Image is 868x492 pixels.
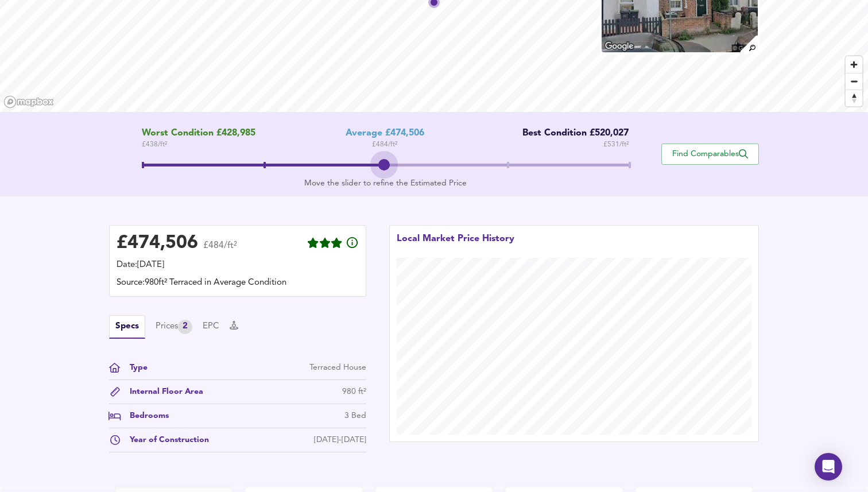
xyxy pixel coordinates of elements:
[344,410,366,422] div: 3 Bed
[156,320,192,334] div: Prices
[117,277,359,289] div: Source: 980ft² Terraced in Average Condition
[314,434,366,446] div: [DATE]-[DATE]
[117,235,198,252] div: £ 474,506
[661,144,759,165] button: Find Comparables
[178,320,192,334] div: 2
[846,90,862,106] span: Reset bearing to north
[309,362,366,374] div: Terraced House
[668,149,753,160] span: Find Comparables
[846,56,862,73] button: Zoom in
[121,362,148,374] div: Type
[109,315,145,339] button: Specs
[815,453,842,481] div: Open Intercom Messenger
[203,241,237,258] span: £484/ft²
[846,90,862,106] button: Reset bearing to north
[397,233,514,258] div: Local Market Price History
[117,259,359,272] div: Date: [DATE]
[121,386,203,398] div: Internal Floor Area
[121,434,209,446] div: Year of Construction
[203,320,219,333] button: EPC
[342,386,366,398] div: 980 ft²
[142,128,255,139] span: Worst Condition £428,985
[156,320,192,334] button: Prices2
[846,73,862,90] button: Zoom out
[142,177,629,189] div: Move the slider to refine the Estimated Price
[372,139,397,150] span: £ 484 / ft²
[3,95,54,109] a: Mapbox homepage
[603,139,629,150] span: £ 531 / ft²
[121,410,169,422] div: Bedrooms
[739,34,759,54] img: search
[514,128,629,139] div: Best Condition £520,027
[142,139,255,150] span: £ 438 / ft²
[346,128,424,139] div: Average £474,506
